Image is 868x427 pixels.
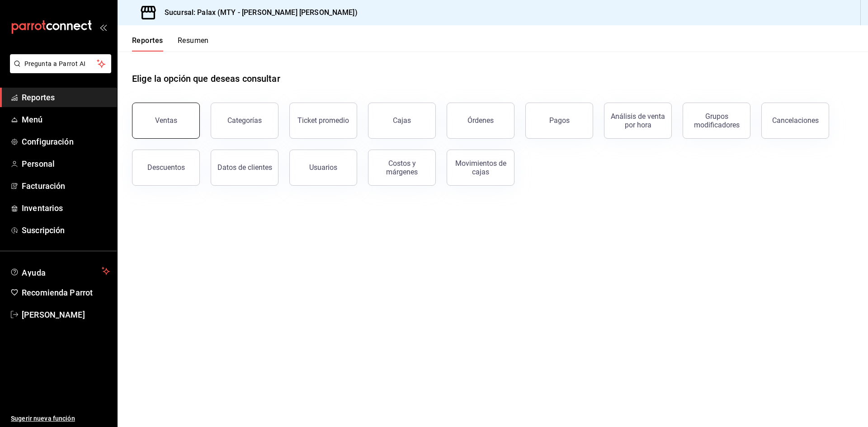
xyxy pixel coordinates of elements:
[22,136,110,148] span: Configuración
[157,7,358,18] h3: Sucursal: Palax (MTY - [PERSON_NAME] [PERSON_NAME])
[11,414,110,423] span: Sugerir nueva función
[178,36,209,52] button: Resumen
[22,91,110,103] span: Reportes
[549,116,570,125] div: Pagos
[368,150,436,186] button: Costos y márgenes
[447,103,514,139] button: Órdenes
[99,23,107,31] button: open_drawer_menu
[132,150,200,186] button: Descuentos
[22,180,110,192] span: Facturación
[211,103,278,139] button: Categorías
[683,103,750,139] button: Grupos modificadores
[132,36,163,52] button: Reportes
[22,202,110,214] span: Inventarios
[22,266,98,277] span: Ayuda
[604,103,672,139] button: Análisis de venta por hora
[10,54,111,73] button: Pregunta a Parrot AI
[453,159,509,176] div: Movimientos de cajas
[525,103,593,139] button: Pagos
[297,116,349,125] div: Ticket promedio
[368,103,436,139] button: Cajas
[22,286,110,299] span: Recomienda Parrot
[24,59,97,69] span: Pregunta a Parrot AI
[610,112,666,129] div: Análisis de venta por hora
[289,150,357,186] button: Usuarios
[22,224,110,236] span: Suscripción
[22,309,110,321] span: [PERSON_NAME]
[309,163,337,172] div: Usuarios
[289,103,357,139] button: Ticket promedio
[393,116,411,125] div: Cajas
[147,163,185,172] div: Descuentos
[467,116,494,125] div: Órdenes
[761,103,829,139] button: Cancelaciones
[132,72,280,85] h1: Elige la opción que deseas consultar
[374,159,430,176] div: Costos y márgenes
[132,36,209,52] div: navigation tabs
[22,113,110,126] span: Menú
[6,66,111,75] a: Pregunta a Parrot AI
[211,150,278,186] button: Datos de clientes
[22,158,110,170] span: Personal
[689,112,745,129] div: Grupos modificadores
[227,116,262,125] div: Categorías
[155,116,177,125] div: Ventas
[132,103,200,139] button: Ventas
[772,116,819,125] div: Cancelaciones
[447,150,514,186] button: Movimientos de cajas
[217,163,272,172] div: Datos de clientes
